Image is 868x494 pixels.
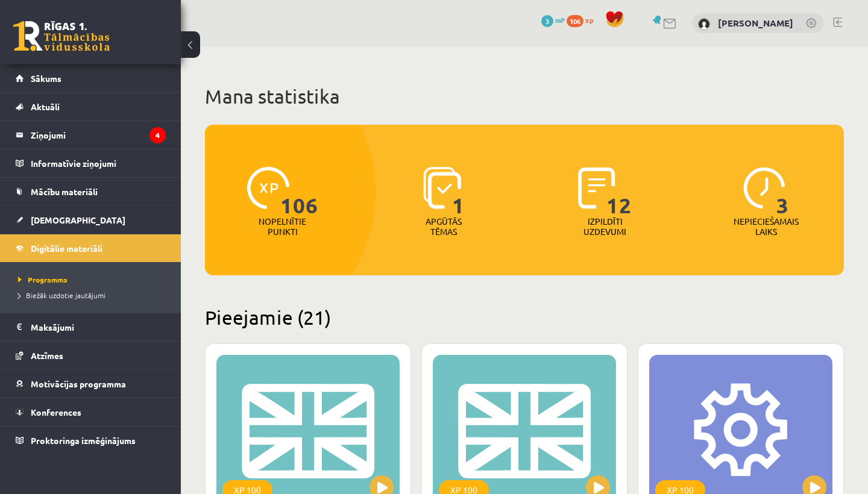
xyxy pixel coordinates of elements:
[420,216,467,237] p: Apgūtās tēmas
[18,290,105,300] span: Biežāk uzdotie jautājumi
[31,101,60,112] span: Aktuāli
[452,167,465,216] span: 1
[16,313,166,341] a: Maksājumi
[16,206,166,234] a: [DEMOGRAPHIC_DATA]
[16,121,166,149] a: Ziņojumi4
[16,234,166,262] a: Digitālie materiāli
[31,350,63,361] span: Atzīmes
[18,290,169,301] a: Biežāk uzdotie jautājumi
[555,15,565,25] span: mP
[31,149,166,177] legend: Informatīvie ziņojumi
[423,167,461,209] img: icon-learned-topics-4a711ccc23c960034f471b6e78daf4a3bad4a20eaf4de84257b87e66633f6470.svg
[16,93,166,120] a: Aktuāli
[743,167,785,209] img: icon-clock-7be60019b62300814b6bd22b8e044499b485619524d84068768e800edab66f18.svg
[13,21,110,51] a: Rīgas 1. Tālmācības vidusskola
[734,216,799,237] p: Nepieciešamais laiks
[205,84,844,108] h1: Mana statistika
[31,378,126,389] span: Motivācijas programma
[718,17,793,29] a: [PERSON_NAME]
[16,178,166,205] a: Mācību materiāli
[541,15,565,25] a: 3 mP
[31,186,98,197] span: Mācību materiāli
[541,15,553,27] span: 3
[585,15,593,25] span: xp
[578,167,615,209] img: icon-completed-tasks-ad58ae20a441b2904462921112bc710f1caf180af7a3daa7317a5a94f2d26646.svg
[18,275,68,284] span: Programma
[31,214,125,225] span: [DEMOGRAPHIC_DATA]
[31,121,166,149] legend: Ziņojumi
[582,216,629,237] p: Izpildīti uzdevumi
[567,15,583,27] span: 106
[247,167,289,209] img: icon-xp-0682a9bc20223a9ccc6f5883a126b849a74cddfe5390d2b41b4391c66f2066e7.svg
[16,370,166,398] a: Motivācijas programma
[606,167,632,216] span: 12
[16,427,166,454] a: Proktoringa izmēģinājums
[16,64,166,92] a: Sākums
[16,398,166,426] a: Konferences
[776,167,789,216] span: 3
[698,18,710,30] img: Marta Grāve
[31,243,102,254] span: Digitālie materiāli
[280,167,318,216] span: 106
[205,305,844,329] h2: Pieejamie (21)
[16,342,166,369] a: Atzīmes
[259,216,306,237] p: Nopelnītie punkti
[567,15,599,25] a: 106 xp
[31,407,81,417] span: Konferences
[31,435,136,446] span: Proktoringa izmēģinājums
[18,274,169,285] a: Programma
[149,127,166,143] i: 4
[31,73,61,84] span: Sākums
[31,313,166,341] legend: Maksājumi
[16,149,166,177] a: Informatīvie ziņojumi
